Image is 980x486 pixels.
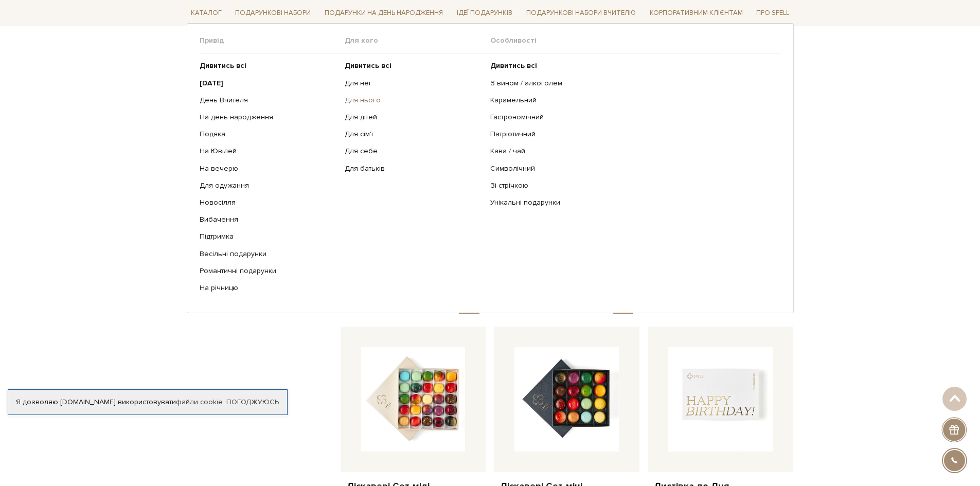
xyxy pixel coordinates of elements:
a: файли cookie [176,398,223,406]
a: Романтичні подарунки [200,266,337,276]
a: Дивитись всі [200,61,337,70]
span: Для кого [345,36,490,45]
a: З вином / алкоголем [490,78,773,87]
a: Новосілля [200,198,337,207]
img: Листівка до Дня народження [668,347,773,452]
div: Я дозволяю [DOMAIN_NAME] використовувати [8,398,287,407]
a: [DATE] [200,78,337,87]
a: Для батьків [345,164,483,173]
a: На річницю [200,283,337,293]
a: Дивитись всі [345,61,483,70]
b: [DATE] [200,78,223,87]
b: Дивитись всі [345,61,391,70]
a: На Ювілей [200,147,337,156]
a: Подарункові набори [231,5,315,21]
a: Погоджуюсь [226,398,279,407]
a: Вибачення [200,215,337,224]
a: Для себе [345,147,483,156]
b: Дивитись всі [200,61,246,70]
a: Каталог [187,5,226,21]
b: Дивитись всі [490,61,537,70]
a: Дивитись всі [490,61,773,70]
a: Для неї [345,78,483,87]
div: Каталог [187,23,794,313]
a: Подарунки на День народження [320,5,447,21]
span: Привід [200,36,345,45]
a: На день народження [200,113,337,122]
a: Для одужання [200,181,337,190]
a: Для нього [345,96,483,105]
a: На вечерю [200,164,337,173]
a: Подарункові набори Вчителю [522,4,640,22]
a: Карамельний [490,96,773,105]
a: Унікальні подарунки [490,198,773,207]
a: Гастрономічний [490,113,773,122]
a: Ідеї подарунків [453,5,516,21]
a: Корпоративним клієнтам [646,5,747,21]
a: Підтримка [200,232,337,241]
a: Зі стрічкою [490,181,773,190]
a: Патріотичний [490,130,773,139]
a: Кава / чай [490,147,773,156]
a: Для дітей [345,113,483,122]
a: Для сім'ї [345,130,483,139]
a: Символічний [490,164,773,173]
a: Подяка [200,130,337,139]
a: Про Spell [752,5,793,21]
span: Особливості [490,36,781,45]
a: Весільні подарунки [200,249,337,258]
a: День Вчителя [200,96,337,105]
